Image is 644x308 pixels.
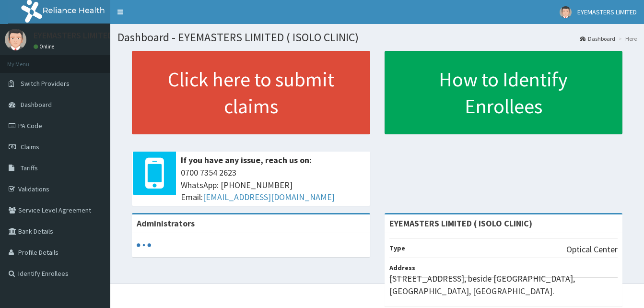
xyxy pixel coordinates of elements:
[21,100,52,109] span: Dashboard
[580,35,615,43] a: Dashboard
[21,79,70,88] span: Switch Providers
[34,31,113,40] p: EYEMASTERS LIMITED
[181,154,312,166] b: If you have any issue, reach us on:
[385,51,623,134] a: How to Identify Enrollees
[560,6,572,18] img: User Image
[389,244,405,252] b: Type
[21,142,39,151] span: Claims
[616,35,637,43] li: Here
[34,43,57,50] a: Online
[389,218,532,229] strong: EYEMASTERS LIMITED ( ISOLO CLINIC)
[137,238,151,252] svg: audio-loading
[137,218,195,229] b: Administrators
[117,31,637,44] h1: Dashboard - EYEMASTERS LIMITED ( ISOLO CLINIC)
[5,29,26,50] img: User Image
[203,191,335,202] a: [EMAIL_ADDRESS][DOMAIN_NAME]
[132,51,370,134] a: Click here to submit claims
[389,272,618,297] p: [STREET_ADDRESS], beside [GEOGRAPHIC_DATA], [GEOGRAPHIC_DATA], [GEOGRAPHIC_DATA].
[389,263,415,272] b: Address
[181,166,365,203] span: 0700 7354 2623 WhatsApp: [PHONE_NUMBER] Email:
[577,8,637,16] span: EYEMASTERS LIMITED
[566,243,618,256] p: Optical Center
[21,164,38,172] span: Tariffs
